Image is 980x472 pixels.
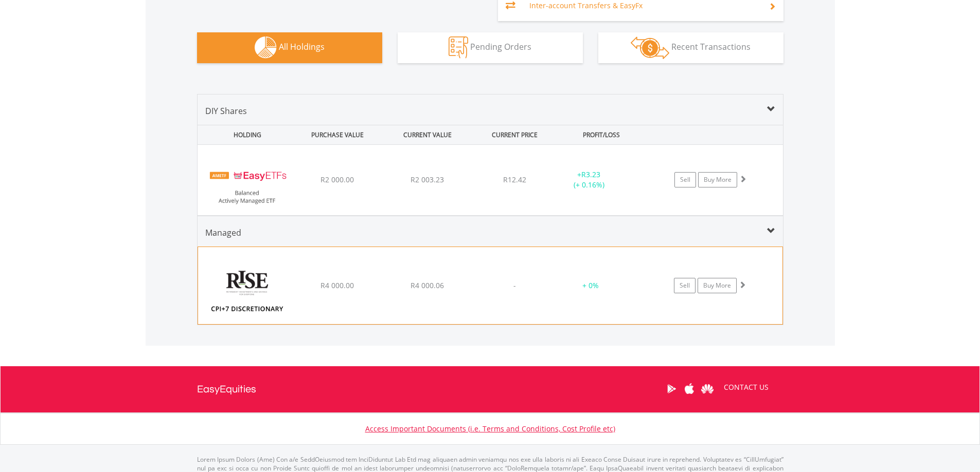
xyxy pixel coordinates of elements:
[365,424,615,433] a: Access Important Documents (i.e. Terms and Conditions, Cost Profile etc)
[631,36,669,59] img: transactions-zar-wht.png
[320,280,354,290] span: R4 000.00
[205,227,241,238] span: Managed
[473,125,555,144] div: CURRENT PRICE
[698,172,737,187] a: Buy More
[671,41,751,52] span: Recent Transactions
[663,373,681,405] a: Google Play
[558,280,623,291] div: + 0%
[698,278,737,293] a: Buy More
[470,41,531,52] span: Pending Orders
[550,169,628,190] div: + (+ 0.16%)
[411,175,444,184] span: R2 003.23
[598,32,783,63] button: Recent Transactions
[503,175,526,184] span: R12.42
[449,36,468,59] img: pending_instructions-wht.png
[203,260,292,322] img: RISE%20CPI%207%20Discretionary.png
[699,373,717,405] a: Huawei
[384,125,472,144] div: CURRENT VALUE
[581,169,600,179] span: R3.23
[203,158,291,213] img: EQU.ZA.EASYBF.png
[205,105,247,117] span: DIY Shares
[558,125,646,144] div: PROFIT/LOSS
[674,172,696,187] a: Sell
[197,32,382,63] button: All Holdings
[197,366,256,412] a: EasyEquities
[674,278,696,293] a: Sell
[717,373,776,402] a: CONTACT US
[411,280,444,290] span: R4 000.06
[320,175,354,184] span: R2 000.00
[279,41,325,52] span: All Holdings
[681,373,699,405] a: Apple
[198,125,292,144] div: HOLDING
[255,36,277,59] img: holdings-wht.png
[294,125,382,144] div: PURCHASE VALUE
[398,32,583,63] button: Pending Orders
[513,280,516,290] span: -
